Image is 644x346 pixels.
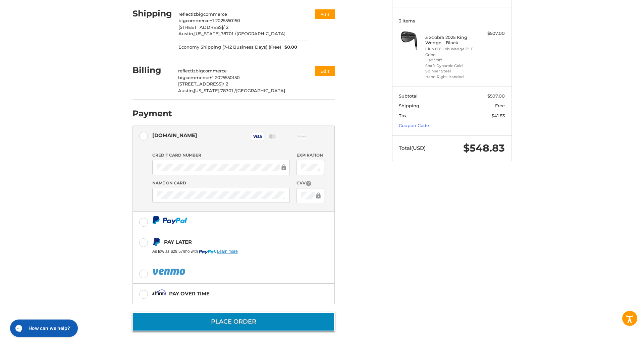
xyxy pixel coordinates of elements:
[152,268,186,276] img: PayPal icon
[399,93,418,99] span: Subtotal
[478,30,505,37] div: $507.00
[209,75,240,80] span: +1 2025550150
[495,103,505,108] span: Free
[194,88,220,93] span: [US_STATE],
[178,68,196,73] span: reflectiz
[178,81,223,86] span: [STREET_ADDRESS]
[236,88,285,93] span: [GEOGRAPHIC_DATA]
[399,123,429,128] a: Coupon Code
[132,8,172,19] h2: Shipping
[399,103,419,108] span: Shipping
[178,44,281,51] span: Economy Shipping (7-12 Business Days) (Free)
[425,46,477,57] li: Club 60° Lob Wedge 7° T Grind
[491,113,505,118] span: $41.83
[399,18,505,23] h3: 3 Items
[221,31,236,36] span: 78701 /
[178,11,196,17] span: reflectiz
[399,145,426,151] span: Total (USD)
[152,249,292,255] iframe: PayPal Message 1
[178,31,194,36] span: Austin,
[425,74,477,80] li: Hand Right-Handed
[463,142,505,154] span: $548.83
[178,88,194,93] span: Austin,
[399,113,407,118] span: Tax
[164,236,292,247] div: Pay Later
[196,11,227,17] span: bigcommerce
[152,180,290,186] label: Name on Card
[152,152,290,158] label: Credit Card Number
[132,65,172,75] h2: Billing
[315,66,335,76] button: Edit
[152,238,161,246] img: Pay Later icon
[3,2,71,20] button: Gorgias live chat
[236,31,285,36] span: [GEOGRAPHIC_DATA]
[281,44,297,51] span: $0.00
[152,130,197,141] div: [DOMAIN_NAME]
[425,57,477,63] li: Flex Stiff
[132,312,335,331] button: Place Order
[22,8,63,14] h2: How can we help?
[223,24,228,30] span: / 2
[132,108,172,119] h2: Payment
[178,24,223,30] span: [STREET_ADDRESS]
[196,68,227,73] span: bigcommerce
[169,288,210,299] div: Pay over time
[152,289,166,298] img: Affirm icon
[297,152,324,158] label: Expiration
[152,216,187,224] img: PayPal icon
[425,63,477,74] li: Shaft Dynamic Gold Spinner Steel
[425,35,477,46] h4: 3 x Cobra 2025 King Wedge - Black
[194,31,221,36] span: [US_STATE],
[315,9,335,19] button: Edit
[220,88,236,93] span: 78701 /
[487,93,505,99] span: $507.00
[178,75,209,80] span: bigcommerce
[210,18,240,23] span: +1 2025550150
[223,81,228,86] span: / 2
[178,18,210,23] span: bigcommerce
[297,180,324,186] label: CVV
